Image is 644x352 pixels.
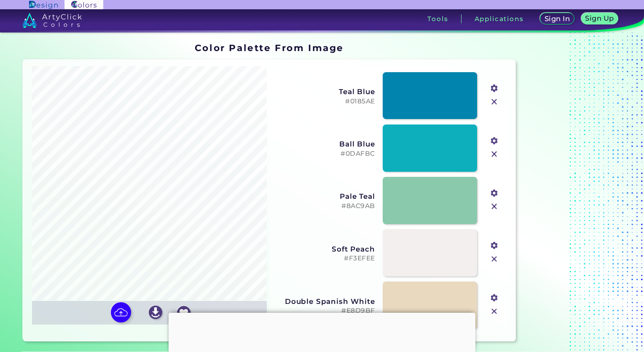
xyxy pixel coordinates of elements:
[275,97,375,106] h5: #0185AE
[149,306,162,319] img: icon_download_white.svg
[29,1,57,9] img: ArtyClick Design logo
[489,201,500,212] img: icon_close.svg
[275,202,375,210] h5: #8AC9AB
[581,13,618,24] a: Sign Up
[111,302,131,322] img: icon picture
[275,87,375,96] h3: Teal Blue
[275,150,375,158] h5: #0DAFBC
[427,16,448,22] h3: Tools
[475,16,524,22] h3: Applications
[489,306,500,317] img: icon_close.svg
[489,254,500,265] img: icon_close.svg
[22,13,82,28] img: logo_artyclick_colors_white.svg
[489,149,500,160] img: icon_close.svg
[275,297,375,306] h3: Double Spanish White
[177,306,191,320] img: icon_favourite_white.svg
[275,245,375,253] h3: Soft Peach
[519,39,625,345] iframe: Advertisement
[275,255,375,263] h5: #F3EFEE
[169,313,475,351] iframe: Advertisement
[545,15,570,22] h5: Sign In
[540,13,574,24] a: Sign In
[195,41,344,54] h1: Color Palette From Image
[585,15,614,22] h5: Sign Up
[275,307,375,315] h5: #E8D9BF
[275,140,375,148] h3: Ball Blue
[275,192,375,200] h3: Pale Teal
[489,96,500,107] img: icon_close.svg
